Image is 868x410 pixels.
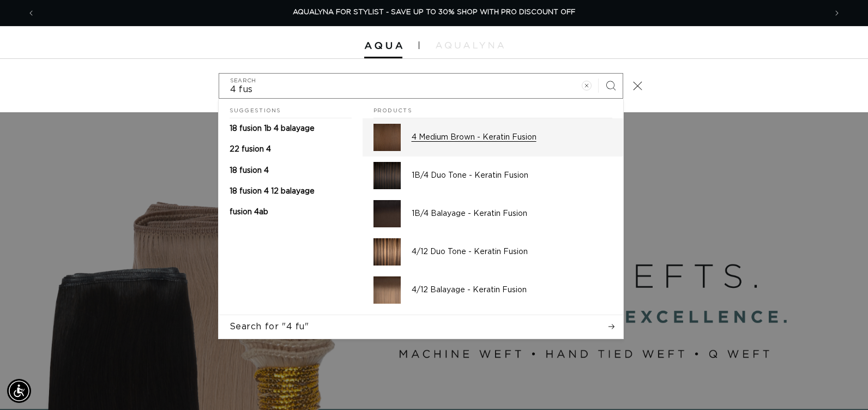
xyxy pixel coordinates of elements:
a: 18 fusion 4 12 balayage [219,181,363,202]
p: 18 fusion 1b 4 balayage [230,124,315,134]
p: 4/12 Duo Tone - Keratin Fusion [412,247,612,257]
p: 4/12 Balayage - Keratin Fusion [412,285,612,295]
a: 1B/4 Balayage - Keratin Fusion [363,195,623,233]
span: AQUALYNA FOR STYLIST - SAVE UP TO 30% SHOP WITH PRO DISCOUNT OFF [293,9,575,16]
a: 22 fusion 4 [219,139,363,160]
span: 18 fusion 4 12 balayage [230,188,315,195]
span: fusion 4ab [230,208,268,216]
span: 22 fusion 4 [230,146,271,153]
span: 18 fusion 4 [230,167,269,174]
span: Search for "4 fu" [230,321,309,333]
h2: Products [373,99,612,119]
button: Clear search term [575,74,599,98]
p: fusion 4ab [230,207,268,217]
a: 18 fusion 1b 4 balayage [219,118,363,139]
button: Previous announcement [19,3,43,23]
img: 4 Medium Brown - Keratin Fusion [373,124,401,151]
div: Accessibility Menu [7,379,31,403]
a: 4/12 Duo Tone - Keratin Fusion [363,233,623,271]
span: 18 fusion 1b 4 balayage [230,125,315,132]
a: 4/12 Balayage - Keratin Fusion [363,271,623,309]
a: 18 fusion 4 [219,160,363,181]
img: aqualyna.com [436,42,504,49]
button: Next announcement [825,3,849,23]
img: Aqua Hair Extensions [364,42,402,50]
p: 18 fusion 4 [230,166,269,176]
img: 4/12 Balayage - Keratin Fusion [373,276,401,304]
p: 1B/4 Duo Tone - Keratin Fusion [412,171,612,180]
button: Search [599,74,623,98]
p: 22 fusion 4 [230,144,271,154]
button: Close [626,74,650,98]
a: 4 Medium Brown - Keratin Fusion [363,118,623,156]
img: 1B/4 Duo Tone - Keratin Fusion [373,162,401,189]
img: 4/12 Duo Tone - Keratin Fusion [373,238,401,266]
img: 1B/4 Balayage - Keratin Fusion [373,200,401,227]
iframe: Chat Widget [813,358,868,410]
a: 1B/4 Duo Tone - Keratin Fusion [363,156,623,195]
p: 1B/4 Balayage - Keratin Fusion [412,209,612,219]
a: fusion 4ab [219,202,363,222]
p: 4 Medium Brown - Keratin Fusion [412,132,612,142]
p: 18 fusion 4 12 balayage [230,186,315,196]
h2: Suggestions [230,99,352,119]
input: Search [219,74,623,98]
